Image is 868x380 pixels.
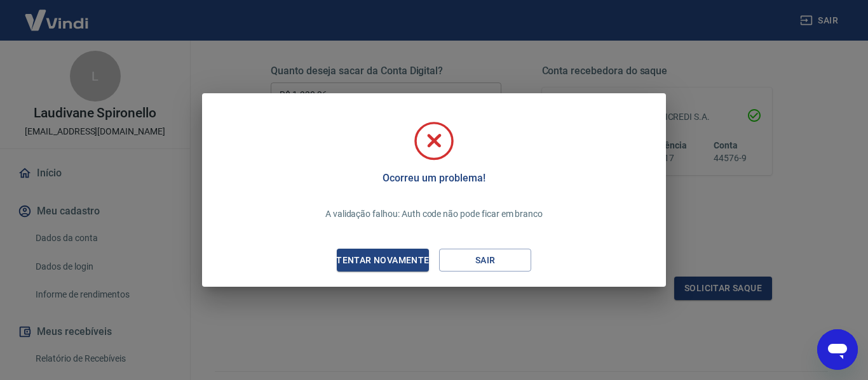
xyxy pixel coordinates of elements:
[383,172,485,185] h5: Ocorreu um problema!
[321,252,444,268] div: Tentar novamente
[439,249,531,272] button: Sair
[817,329,858,370] iframe: Botão para abrir a janela de mensagens
[325,207,543,221] p: A validação falhou: Auth code não pode ficar em branco
[337,249,429,272] button: Tentar novamente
